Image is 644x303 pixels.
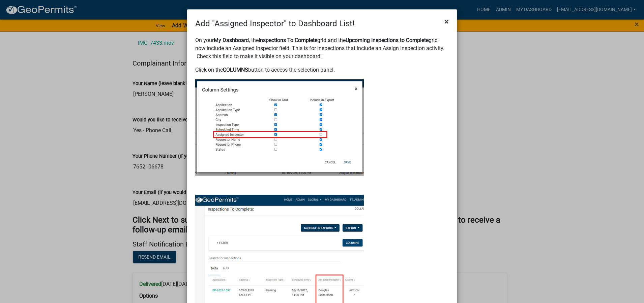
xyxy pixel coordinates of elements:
[195,79,364,176] img: image_04b05459-b3a8-4cc5-8b33-a24db39f82db.png
[195,66,449,74] p: Click on the button to access the selection panel.
[346,37,429,43] strong: Upcoming Inspections to Complete
[259,37,317,43] strong: Inspections To Complete
[223,67,248,73] strong: COLUMNS
[444,17,449,26] span: ×
[195,17,354,30] h4: Add "Assigned Inspector" to Dashboard List!
[439,12,454,31] button: Close
[214,37,249,43] strong: My Dashboard
[195,36,449,61] p: On your , the grid and the grid now include an Assigned Inspector field. This is for inspections ...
